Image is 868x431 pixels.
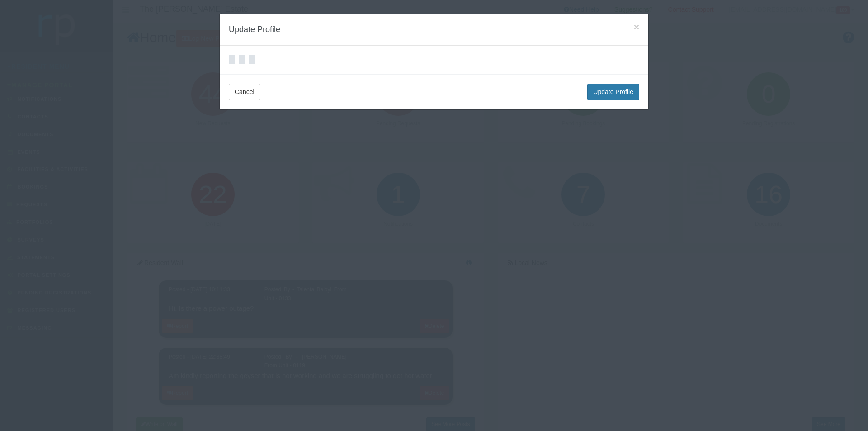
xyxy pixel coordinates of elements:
[587,84,639,100] button: Update Profile
[239,55,245,64] div: Loading…
[229,23,639,36] h4: Update Profile
[229,84,260,100] button: Cancel
[634,22,639,32] button: Close
[634,22,639,32] span: ×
